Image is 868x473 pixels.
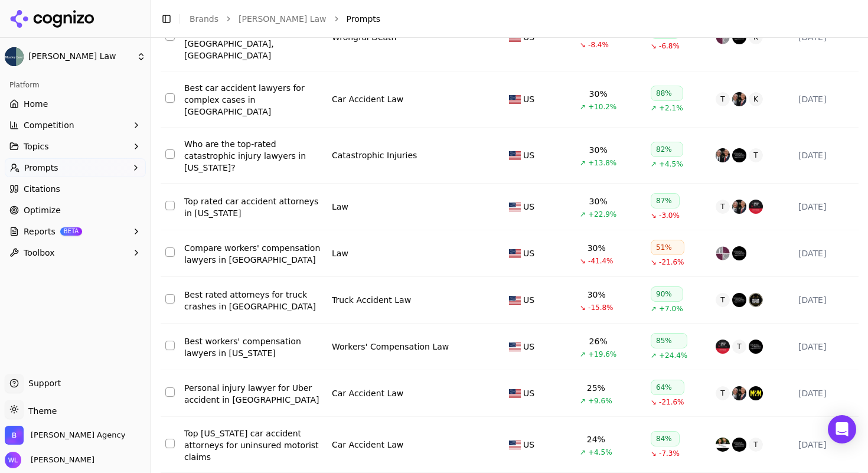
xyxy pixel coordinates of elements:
img: Bob Agency [5,426,24,445]
div: 90% [651,286,683,302]
span: +19.6% [588,350,616,359]
div: Platform [5,76,146,94]
a: Home [5,94,146,113]
img: US flag [509,203,521,211]
div: 30% [589,88,608,100]
button: Topics [5,137,146,156]
div: 30% [588,289,606,301]
a: Best car accident lawyers for complex cases in [GEOGRAPHIC_DATA] [184,82,322,118]
img: kline & specter [732,200,746,214]
div: 51% [651,240,684,255]
span: Reports [24,226,56,237]
span: T [749,148,763,162]
span: US [523,294,534,306]
div: 85% [651,333,687,348]
a: Car Accident Law [332,439,403,451]
span: T [716,386,730,400]
div: 26% [589,335,608,347]
a: Top rated car accident attorneys in [US_STATE] [184,195,322,219]
span: T [716,200,730,214]
span: US [523,93,534,105]
img: lenahan & dempsey [749,340,763,354]
a: Brands [190,14,218,24]
img: fellerman & ciarimboli [716,246,730,260]
span: T [749,438,763,452]
span: +7.0% [659,304,683,314]
button: Select row 45 [165,201,175,210]
span: Support [24,377,61,389]
span: ↗ [651,103,657,113]
div: [DATE] [798,247,854,259]
a: Catastrophic Injuries [332,149,417,161]
span: [PERSON_NAME] [26,455,94,465]
button: Open user button [5,452,94,468]
div: Recommendations for wrongful death lawyers in [GEOGRAPHIC_DATA], [GEOGRAPHIC_DATA] [184,14,322,61]
span: T [716,293,730,307]
img: lenahan & dempsey [732,246,746,260]
a: Best rated attorneys for truck crashes in [GEOGRAPHIC_DATA] [184,289,322,312]
span: US [523,247,534,259]
span: US [523,149,534,161]
a: Top [US_STATE] car accident attorneys for uninsured motorist claims [184,428,322,463]
span: ↘ [580,303,586,312]
span: Prompts [347,13,381,25]
span: ↗ [580,210,586,219]
div: 88% [651,86,683,101]
button: Open organization switcher [5,426,125,445]
button: Select row 50 [165,439,175,448]
span: ↗ [651,351,657,360]
span: ↗ [580,350,586,359]
span: ↘ [651,449,657,458]
button: ReportsBETA [5,222,146,241]
a: Who are the top-rated catastrophic injury lawyers in [US_STATE]? [184,138,322,174]
div: Workers' Compensation Law [332,341,449,353]
span: K [749,92,763,106]
div: [DATE] [798,439,854,451]
img: kline & specter [716,148,730,162]
span: Prompts [24,162,58,174]
img: US flag [509,151,521,160]
span: ↘ [651,211,657,220]
div: Car Accident Law [332,387,403,399]
span: +4.5% [659,159,683,169]
button: Select row 48 [165,341,175,350]
img: US flag [509,441,521,449]
img: morgan & morgan [749,386,763,400]
div: Truck Accident Law [332,294,411,306]
div: [DATE] [798,149,854,161]
div: 84% [651,431,680,446]
span: Competition [24,119,74,131]
button: Select row 46 [165,247,175,257]
span: +9.6% [588,396,612,406]
div: Law [332,201,348,213]
span: +2.1% [659,103,683,113]
a: Law [332,247,348,259]
span: T [732,340,746,354]
span: Home [24,98,48,110]
div: [DATE] [798,93,854,105]
span: ↗ [580,158,586,168]
img: US flag [509,249,521,258]
span: BETA [60,227,82,236]
div: [DATE] [798,294,854,306]
img: lenahan & dempsey [732,148,746,162]
button: Select row 49 [165,387,175,397]
div: 30% [588,242,606,254]
img: larry pitt [749,200,763,214]
span: +22.9% [588,210,616,219]
span: +13.8% [588,158,616,168]
div: [DATE] [798,201,854,213]
div: 64% [651,380,684,395]
img: berger and green [716,438,730,452]
div: Compare workers' compensation lawyers in [GEOGRAPHIC_DATA] [184,242,322,266]
img: lenahan & dempsey [732,438,746,452]
span: -8.4% [588,40,609,50]
span: Optimize [24,204,61,216]
img: kline & specter [732,92,746,106]
span: ↘ [580,256,586,266]
span: +10.2% [588,102,616,112]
